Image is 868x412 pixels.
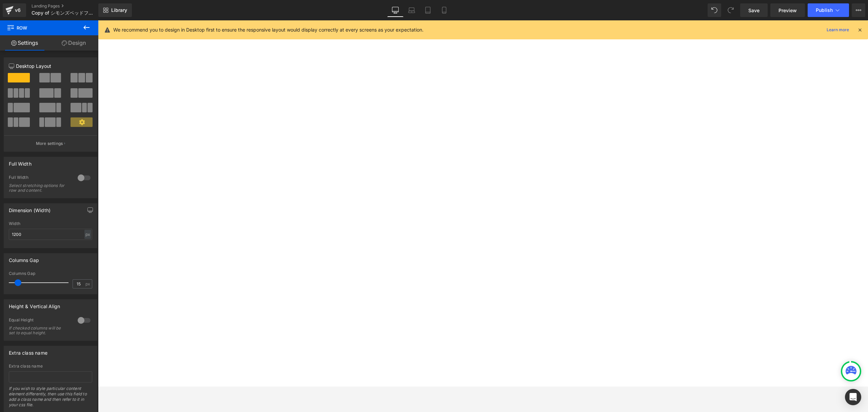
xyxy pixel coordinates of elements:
[403,3,420,17] a: Laptop
[9,221,92,226] div: Width
[9,364,92,369] div: Extra class name
[36,141,63,147] p: More settings
[9,386,92,412] div: If you wish to style particular content element differently, then use this field to add a class n...
[778,7,797,14] span: Preview
[436,3,452,17] a: Mobile
[770,3,805,17] a: Preview
[32,3,110,9] a: Landing Pages
[816,7,833,13] span: Publish
[32,10,97,16] span: Copy of シモンズベッドフェア 0906
[824,26,852,34] a: Learn more
[9,229,92,240] input: auto
[9,175,71,182] div: Full Width
[9,183,70,193] div: Select stretching options for row and content.
[9,204,51,213] div: Dimension (Width)
[3,3,26,17] a: v6
[845,389,861,405] div: Open Intercom Messenger
[724,3,737,17] button: Redo
[420,3,436,17] a: Tablet
[9,326,70,335] div: If checked columns will be set to equal height.
[387,3,403,17] a: Desktop
[111,7,127,13] span: Library
[84,230,91,239] div: px
[748,7,759,14] span: Save
[7,20,75,35] span: Row
[9,300,60,309] div: Height & Vertical Align
[49,35,98,51] a: Design
[4,135,97,151] button: More settings
[9,157,32,167] div: Full Width
[14,6,22,15] div: v6
[113,26,423,34] p: We recommend you to design in Desktop first to ensure the responsive layout would display correct...
[85,282,91,286] span: px
[98,3,132,17] a: New Library
[852,3,865,17] button: More
[9,317,71,324] div: Equal Height
[9,62,92,70] p: Desktop Layout
[9,271,92,276] div: Columns Gap
[9,254,39,263] div: Columns Gap
[9,346,47,356] div: Extra class name
[708,3,721,17] button: Undo
[808,3,849,17] button: Publish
